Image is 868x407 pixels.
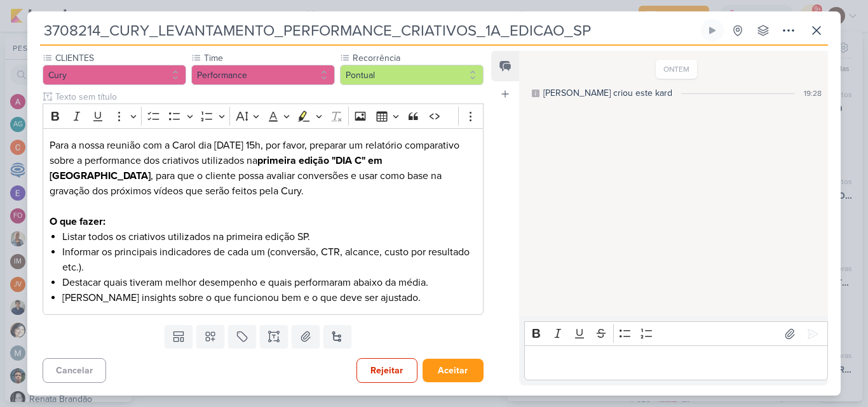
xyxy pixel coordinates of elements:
[351,51,484,65] label: Recorrência
[543,86,672,100] div: [PERSON_NAME] criou este kard
[43,65,186,85] button: Cury
[43,103,484,128] div: Editor toolbar
[804,88,822,99] div: 19:28
[356,358,417,383] button: Rejeitar
[53,90,484,103] input: Texto sem título
[62,244,477,275] li: Informar os principais indicadores de cada um (conversão, CTR, alcance, custo por resultado etc.).
[43,128,484,316] div: Editor editing area: main
[62,275,477,290] li: Destacar quais tiveram melhor desempenho e quais performaram abaixo da média.
[54,51,186,65] label: CLIENTES
[191,65,335,85] button: Performance
[50,215,105,228] strong: O que fazer:
[50,138,477,214] p: Para a nossa reunião com a Carol dia [DATE] 15h, por favor, preparar um relatório comparativo sob...
[40,19,698,42] input: Kard Sem Título
[43,358,106,383] button: Cancelar
[340,65,484,85] button: Pontual
[62,229,477,244] li: Listar todos os criativos utilizados na primeira edição SP.
[62,290,477,305] li: [PERSON_NAME] insights sobre o que funcionou bem e o que deve ser ajustado.
[524,345,828,380] div: Editor editing area: main
[707,25,717,36] div: Ligar relógio
[203,51,335,65] label: Time
[524,321,828,346] div: Editor toolbar
[423,359,484,382] button: Aceitar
